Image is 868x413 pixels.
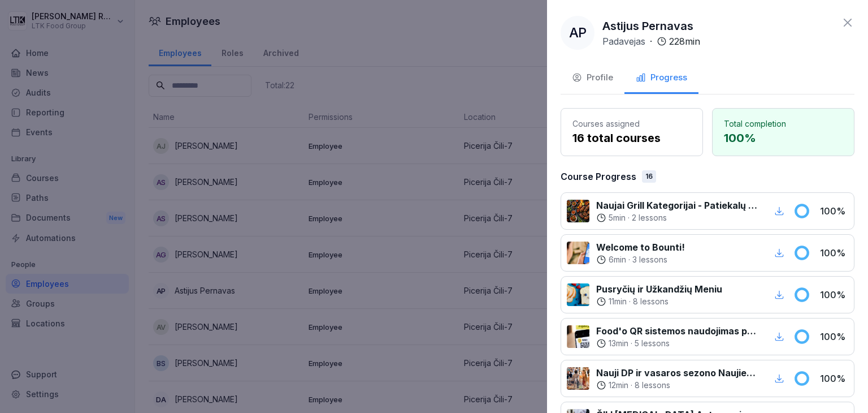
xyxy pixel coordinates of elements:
p: Welcome to Bounti! [596,240,685,254]
div: · [596,338,758,349]
p: Padavejas [602,35,645,48]
p: 100 % [820,330,848,343]
p: 16 total courses [572,130,691,147]
p: 5 lessons [635,338,670,349]
p: Total completion [724,118,843,130]
div: · [602,35,700,48]
div: · [596,254,685,265]
p: 5 min [609,212,626,223]
p: Nauji DP ir vasaros sezono Naujienos atkeliauja [596,366,758,380]
div: Progress [636,71,687,84]
div: · [596,212,758,223]
p: 8 lessons [633,296,669,307]
p: 13 min [609,338,628,349]
p: 12 min [609,380,628,391]
p: Courses assigned [572,118,691,130]
p: 228 min [669,35,700,48]
p: Naujai Grill Kategorijai - Patiekalų Pristatymas ir Rekomendacijos [596,199,758,212]
p: 8 lessons [635,380,670,391]
p: 100 % [724,130,843,147]
p: Pusryčių ir Užkandžių Meniu [596,282,722,296]
p: 100 % [820,288,848,302]
p: 100 % [820,372,848,385]
div: 16 [642,170,656,183]
button: Progress [624,63,698,94]
button: Profile [561,63,624,94]
p: 100 % [820,204,848,218]
p: Astijus Pernavas [602,18,693,35]
p: 11 min [609,296,627,307]
p: 100 % [820,246,848,260]
div: · [596,296,722,307]
div: · [596,380,758,391]
p: 6 min [609,254,626,265]
div: Profile [572,71,613,84]
p: Course Progress [561,170,636,183]
p: 3 lessons [632,254,667,265]
div: AP [561,16,594,50]
p: 2 lessons [632,212,667,223]
p: Food'o QR sistemos naudojimas padavėjams ir svečiams [596,324,758,338]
